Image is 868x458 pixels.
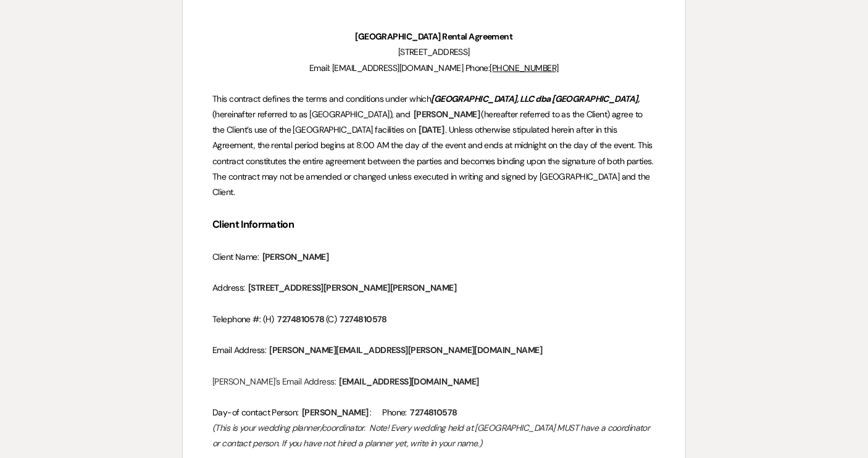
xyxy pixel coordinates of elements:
span: : Phone: [370,407,407,418]
span: [PERSON_NAME] [301,406,370,420]
span: Client Name: [212,251,259,262]
span: Email: [EMAIL_ADDRESS][DOMAIN_NAME] Phone: [309,62,490,73]
strong: Client Information [212,218,294,231]
span: 7274810578 [409,406,459,420]
span: Telephone #: (H) [212,314,274,325]
span: 7274810578 [277,312,326,327]
span: Address: [212,282,245,293]
span: Email Address: [212,344,266,356]
em: [GEOGRAPHIC_DATA], LLC dba [GEOGRAPHIC_DATA], [432,93,640,104]
span: [STREET_ADDRESS] [398,46,470,57]
p: [PERSON_NAME]'s Email Address: [212,374,656,389]
span: Day-of contact Person: [212,407,299,418]
span: . Unless otherwise stipulated herein after in this Agreement, the rental period begins at 8:00 AM... [212,124,656,198]
span: 7274810578 [339,312,388,327]
span: [DATE] [418,123,446,137]
span: [PERSON_NAME][EMAIL_ADDRESS][PERSON_NAME][DOMAIN_NAME] [269,343,544,357]
span: [STREET_ADDRESS][PERSON_NAME][PERSON_NAME] [247,281,457,295]
span: This contract defines the terms and conditions under which [212,93,432,104]
span: (hereinafter referred to as [GEOGRAPHIC_DATA]), and [212,109,410,120]
span: [PERSON_NAME] [261,250,330,264]
span: [EMAIL_ADDRESS][DOMAIN_NAME] [338,375,480,389]
em: (This is your wedding planner/coordinator. Note! Every wedding held at [GEOGRAPHIC_DATA] MUST hav... [212,422,652,449]
strong: [GEOGRAPHIC_DATA] Rental Agreement [356,31,513,42]
span: (C) [326,314,336,325]
span: [PERSON_NAME] [412,107,482,122]
a: [PHONE_NUMBER] [490,62,559,73]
